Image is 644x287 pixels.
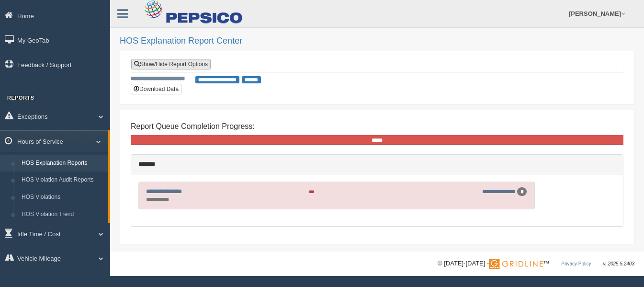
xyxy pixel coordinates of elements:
[561,261,591,266] a: Privacy Policy
[120,36,634,46] h2: HOS Explanation Report Center
[17,172,108,189] a: HOS Violation Audit Reports
[17,155,108,172] a: HOS Explanation Reports
[603,261,634,266] span: v. 2025.5.2403
[131,122,623,131] h4: Report Queue Completion Progress:
[131,84,181,94] button: Download Data
[17,189,108,206] a: HOS Violations
[17,206,108,223] a: HOS Violation Trend
[131,59,211,69] a: Show/Hide Report Options
[438,259,634,269] div: © [DATE]-[DATE] - ™
[489,259,543,269] img: Gridline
